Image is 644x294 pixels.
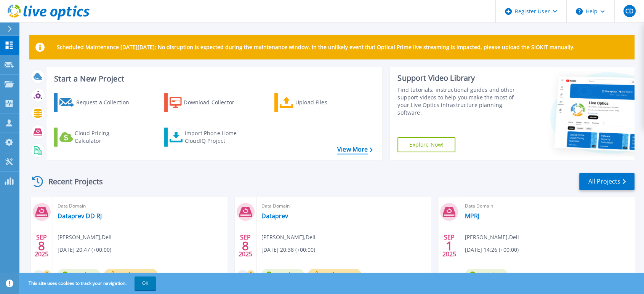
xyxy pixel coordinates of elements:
[58,233,112,241] span: [PERSON_NAME] , Dell
[397,86,521,117] div: Find tutorials, instructional guides and other support videos to help you make the most of your L...
[465,212,479,220] a: MPRJ
[579,173,634,190] a: All Projects
[34,232,49,260] div: SEP 2025
[465,202,630,210] span: Data Domain
[21,276,156,290] span: This site uses cookies to track your navigation.
[337,146,373,153] a: View More
[54,93,139,112] a: Request a Collection
[465,269,508,280] span: Complete
[104,269,158,280] button: Verify Owner
[261,233,316,241] span: [PERSON_NAME] , Dell
[465,233,519,241] span: [PERSON_NAME] , Dell
[29,172,113,191] div: Recent Projects
[261,269,304,280] span: Complete
[58,212,102,220] a: Dataprev DD RJ
[58,246,111,254] span: [DATE] 20:47 (+00:00)
[54,75,372,83] h3: Start a New Project
[308,269,362,280] button: Verify Owner
[397,73,521,83] div: Support Video Library
[76,95,137,110] div: Request a Collection
[238,232,253,260] div: SEP 2025
[58,202,223,210] span: Data Domain
[57,44,575,50] p: Scheduled Maintenance [DATE][DATE]: No disruption is expected during the maintenance window. In t...
[274,93,359,112] a: Upload Files
[58,269,100,280] span: Complete
[442,232,457,260] div: SEP 2025
[135,276,156,290] button: OK
[625,8,633,14] span: CD
[261,202,426,210] span: Data Domain
[164,93,249,112] a: Download Collector
[465,246,519,254] span: [DATE] 14:26 (+00:00)
[185,129,244,145] div: Import Phone Home CloudIQ Project
[295,95,356,110] div: Upload Files
[54,128,139,147] a: Cloud Pricing Calculator
[38,243,45,249] span: 8
[261,212,288,220] a: Dataprev
[446,243,453,249] span: 1
[261,246,315,254] span: [DATE] 20:38 (+00:00)
[397,137,455,152] a: Explore Now!
[75,129,136,145] div: Cloud Pricing Calculator
[184,95,245,110] div: Download Collector
[242,243,249,249] span: 8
